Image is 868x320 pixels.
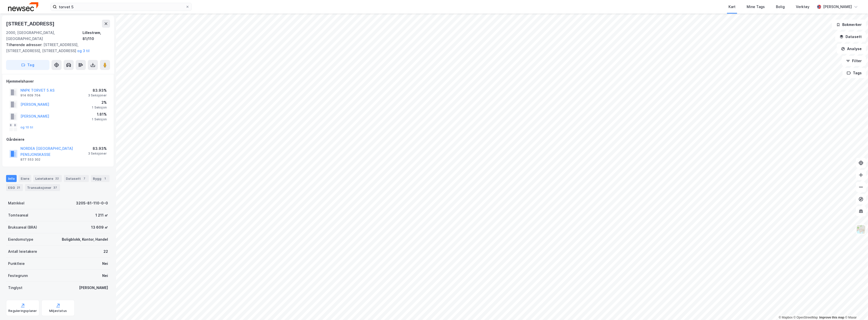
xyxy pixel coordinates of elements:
[8,309,37,313] div: Reguleringsplaner
[747,4,765,10] div: Mine Tags
[33,175,62,182] div: Leietakere
[88,87,107,93] div: 83.93%
[102,261,108,267] div: Nei
[8,212,28,218] div: Tomteareal
[6,136,110,143] div: Gårdeiere
[88,93,107,97] div: 3 Seksjoner
[728,4,736,10] div: Kart
[20,158,40,162] div: 877 553 302
[49,309,67,313] div: Miljøstatus
[6,20,56,28] div: [STREET_ADDRESS]
[82,176,87,181] div: 7
[88,152,107,156] div: 3 Seksjoner
[6,184,23,191] div: ESG
[776,4,785,10] div: Bolig
[79,285,108,291] div: [PERSON_NAME]
[8,285,22,291] div: Tinglyst
[8,200,24,206] div: Matrikkel
[843,296,868,320] div: Kontrollprogram for chat
[8,2,38,11] img: newsec-logo.f6e21ccffca1b3a03d2d.png
[88,146,107,152] div: 83.93%
[52,185,58,190] div: 37
[91,224,108,230] div: 13 609 ㎡
[20,93,41,97] div: 914 609 704
[64,175,89,182] div: Datasett
[823,4,852,10] div: [PERSON_NAME]
[796,4,809,10] div: Verktøy
[6,30,83,42] div: 2000, [GEOGRAPHIC_DATA], [GEOGRAPHIC_DATA]
[832,20,866,30] button: Bokmerker
[6,43,43,47] span: Tilhørende adresser:
[95,212,108,218] div: 1 211 ㎡
[8,273,28,279] div: Festegrunn
[92,105,107,110] div: 1 Seksjon
[8,224,37,230] div: Bruksareal (BRA)
[819,316,844,319] a: Improve this map
[92,117,107,121] div: 1 Seksjon
[6,78,110,84] div: Hjemmelshaver
[843,296,868,320] iframe: Chat Widget
[62,236,108,242] div: Boligblokk, Kontor, Handel
[8,261,25,267] div: Punktleie
[25,184,60,191] div: Transaksjoner
[57,3,185,11] input: Søk på adresse, matrikkel, gårdeiere, leietakere eller personer
[103,248,108,255] div: 22
[779,316,793,319] a: Mapbox
[6,60,49,70] button: Tag
[856,225,866,234] img: Z
[54,176,60,181] div: 22
[835,32,866,42] button: Datasett
[102,176,107,181] div: 1
[6,42,106,54] div: [STREET_ADDRESS], [STREET_ADDRESS], [STREET_ADDRESS]
[837,44,866,54] button: Analyse
[842,56,866,66] button: Filter
[16,185,21,190] div: 21
[83,30,110,42] div: Lillestrøm, 81/110
[19,175,31,182] div: Eiere
[102,273,108,279] div: Nei
[92,99,107,105] div: 2%
[76,200,108,206] div: 3205-81-110-0-0
[8,236,33,242] div: Eiendomstype
[843,68,866,78] button: Tags
[8,248,37,255] div: Antall leietakere
[91,175,110,182] div: Bygg
[92,111,107,117] div: 1.81%
[6,175,17,182] div: Info
[794,316,818,319] a: OpenStreetMap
